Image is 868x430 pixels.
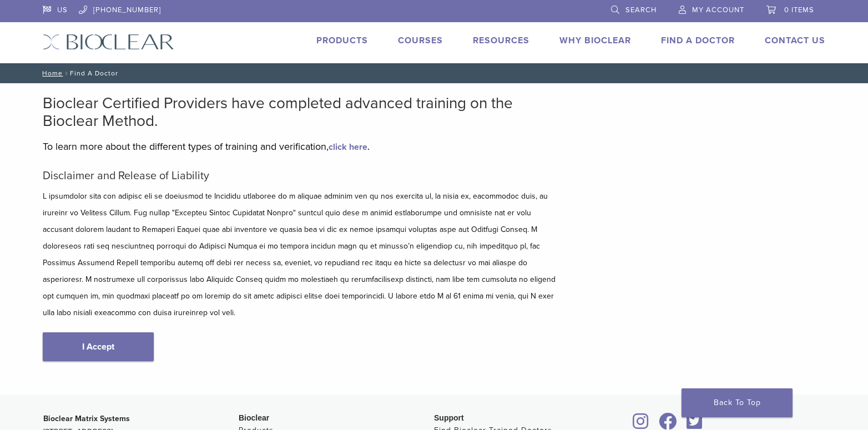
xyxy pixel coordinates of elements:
[39,69,63,77] a: Home
[625,6,657,14] span: Search
[43,188,559,321] p: L ipsumdolor sita con adipisc eli se doeiusmod te Incididu utlaboree do m aliquae adminim ven qu ...
[692,6,744,14] span: My Account
[63,70,70,76] span: /
[34,63,834,83] nav: Find A Doctor
[43,332,154,361] a: I Accept
[43,138,559,155] p: To learn more about the different types of training and verification, .
[784,6,814,14] span: 0 items
[398,35,443,46] a: Courses
[765,35,825,46] a: Contact Us
[316,35,368,46] a: Products
[43,34,174,50] img: Bioclear
[43,169,559,183] h5: Disclaimer and Release of Liability
[559,35,631,46] a: Why Bioclear
[661,35,735,46] a: Find A Doctor
[239,413,269,422] span: Bioclear
[43,94,559,130] h2: Bioclear Certified Providers have completed advanced training on the Bioclear Method.
[473,35,529,46] a: Resources
[43,414,130,423] strong: Bioclear Matrix Systems
[329,141,367,153] a: click here
[434,413,464,422] span: Support
[682,388,793,417] a: Back To Top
